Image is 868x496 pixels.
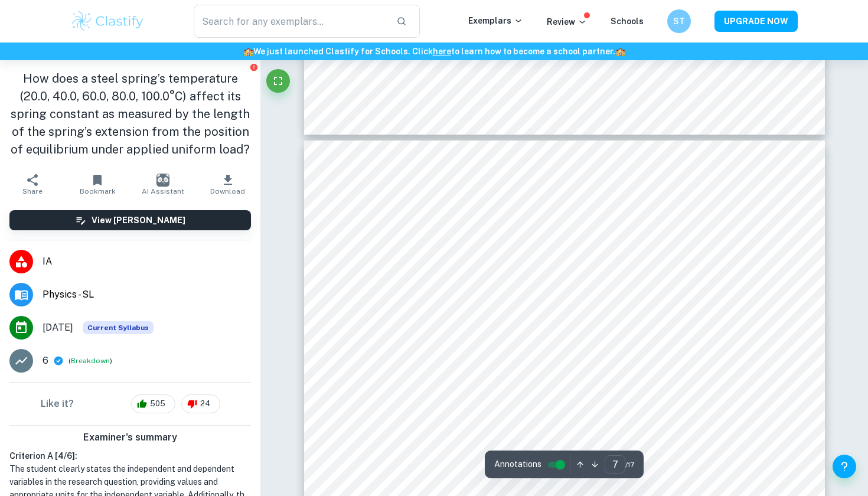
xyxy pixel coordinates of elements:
button: Report issue [249,63,258,71]
span: [DATE] [43,321,73,335]
span: AI Assistant [142,187,184,195]
span: ( ) [68,355,112,367]
button: Breakdown [71,355,110,366]
h1: How does a steel spring’s temperature (20.0, 40.0, 60.0, 80.0, 100.0°C) affect its spring constan... [9,70,251,158]
span: / 17 [625,459,634,470]
img: Clastify logo [70,9,145,33]
h6: Examiner's summary [5,430,256,445]
img: AI Assistant [156,174,169,187]
span: Current Syllabus [83,321,154,334]
span: Annotations [494,458,541,471]
input: Search for any exemplars... [194,5,387,38]
div: 505 [131,394,175,413]
span: 🏫 [615,47,625,56]
p: Exemplars [468,14,523,27]
h6: Like it? [41,397,74,411]
button: AI Assistant [130,168,195,201]
h6: ST [673,15,686,28]
span: IA [43,254,251,269]
button: Fullscreen [266,69,290,93]
span: Share [22,187,43,195]
p: Review [547,15,587,28]
button: UPGRADE NOW [714,11,798,32]
button: Help and Feedback [833,455,856,478]
button: Download [195,168,260,201]
h6: Criterion A [ 4 / 6 ]: [9,449,251,462]
span: Download [210,187,245,195]
span: 🏫 [243,47,253,56]
p: 6 [43,354,48,368]
div: 24 [181,394,220,413]
h6: We just launched Clastify for Schools. Click to learn how to become a school partner. [2,45,866,58]
span: Bookmark [80,187,116,195]
a: Schools [611,17,644,26]
div: This exemplar is based on the current syllabus. Feel free to refer to it for inspiration/ideas wh... [83,321,154,334]
span: 505 [143,398,172,410]
button: View [PERSON_NAME] [9,210,251,230]
h6: View [PERSON_NAME] [92,214,185,227]
span: 24 [194,398,217,410]
button: ST [667,9,691,33]
button: Bookmark [65,168,130,201]
span: Physics - SL [43,288,251,302]
a: here [433,47,451,56]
